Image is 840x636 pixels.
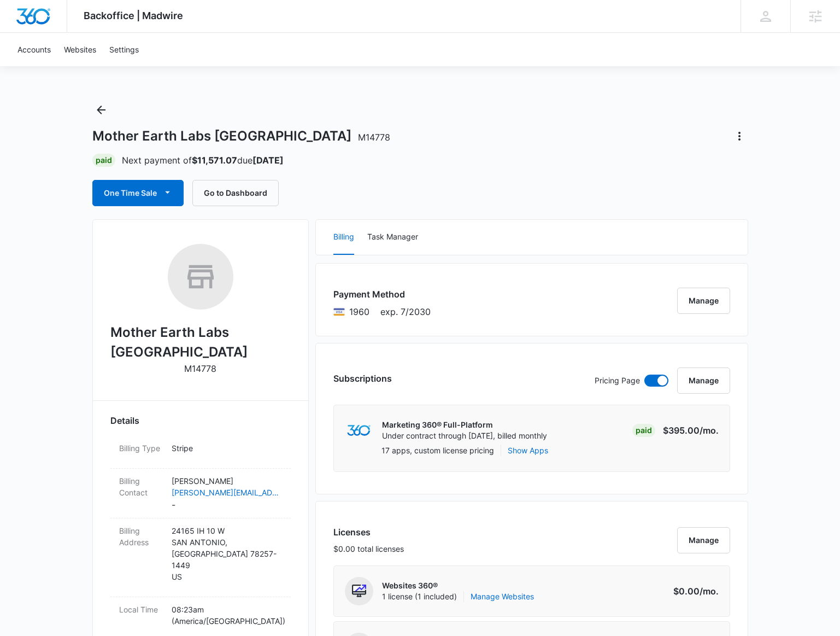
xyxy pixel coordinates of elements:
p: 08:23am ( America/[GEOGRAPHIC_DATA] ) [172,604,282,627]
p: Marketing 360® Full-Platform [382,419,547,430]
span: /mo. [700,586,719,597]
a: Manage Websites [471,591,534,602]
p: Next payment of due [122,154,284,167]
a: Accounts [11,33,57,66]
div: Paid [92,154,115,167]
p: 24165 IH 10 W SAN ANTONIO , [GEOGRAPHIC_DATA] 78257-1449 US [172,525,282,582]
p: Pricing Page [595,375,640,387]
strong: $11,571.07 [192,155,237,166]
a: Settings [103,33,145,66]
dd: - [172,475,282,511]
div: Billing TypeStripe [110,436,291,469]
h3: Subscriptions [333,372,392,385]
button: Show Apps [508,445,548,456]
span: Details [110,414,139,427]
img: marketing360Logo [347,425,371,436]
a: Websites [57,33,103,66]
div: Billing Contact[PERSON_NAME][PERSON_NAME][EMAIL_ADDRESS][PERSON_NAME][DOMAIN_NAME]- [110,469,291,518]
span: Backoffice | Madwire [84,10,183,21]
h3: Payment Method [333,288,431,301]
button: Go to Dashboard [192,180,279,206]
h2: Mother Earth Labs [GEOGRAPHIC_DATA] [110,323,291,362]
span: Visa ending with [349,305,369,318]
p: M14778 [184,362,216,375]
dt: Billing Address [119,525,163,548]
strong: [DATE] [252,155,284,166]
p: Stripe [172,442,282,454]
p: $395.00 [663,424,719,437]
button: Task Manager [367,220,418,255]
h1: Mother Earth Labs [GEOGRAPHIC_DATA] [92,128,390,144]
p: Websites 360® [382,580,534,591]
span: /mo. [700,425,719,436]
dt: Billing Type [119,442,163,454]
button: Manage [677,367,730,394]
div: Billing Address24165 IH 10 WSAN ANTONIO,[GEOGRAPHIC_DATA] 78257-1449US [110,518,291,597]
p: [PERSON_NAME] [172,475,282,487]
span: 1 license (1 included) [382,591,534,602]
button: Actions [731,127,748,145]
dt: Local Time [119,604,163,615]
p: Under contract through [DATE], billed monthly [382,430,547,441]
button: Back [92,101,110,119]
button: One Time Sale [92,180,184,206]
p: $0.00 total licenses [333,543,404,555]
h3: Licenses [333,526,404,539]
button: Billing [333,220,354,255]
a: [PERSON_NAME][EMAIL_ADDRESS][PERSON_NAME][DOMAIN_NAME] [172,487,282,498]
button: Manage [677,288,730,314]
span: M14778 [358,132,390,143]
span: exp. 7/2030 [380,305,431,318]
div: Paid [632,424,655,437]
dt: Billing Contact [119,475,163,498]
p: 17 apps, custom license pricing [381,445,494,456]
button: Manage [677,527,730,553]
p: $0.00 [667,585,719,598]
